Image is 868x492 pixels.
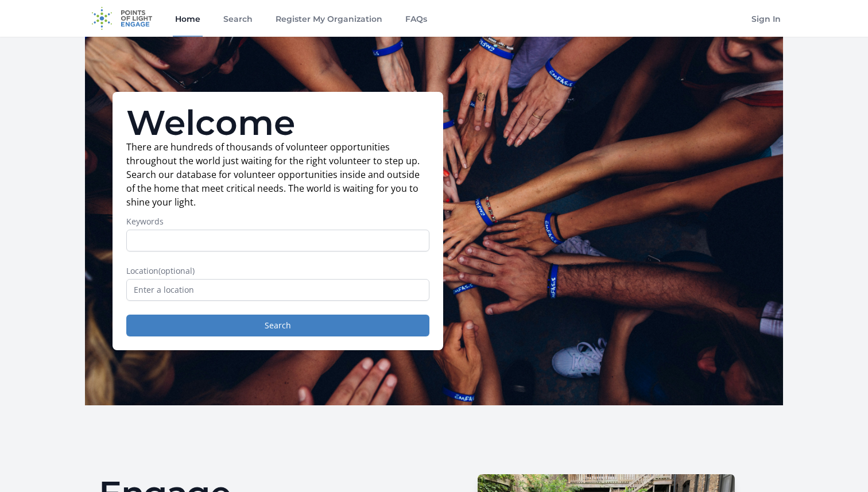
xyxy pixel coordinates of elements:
span: (optional) [158,265,195,276]
input: Enter a location [126,279,429,301]
p: There are hundreds of thousands of volunteer opportunities throughout the world just waiting for ... [126,140,429,209]
h1: Welcome [126,106,429,140]
button: Search [126,315,429,336]
label: Location [126,265,429,277]
label: Keywords [126,216,429,227]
